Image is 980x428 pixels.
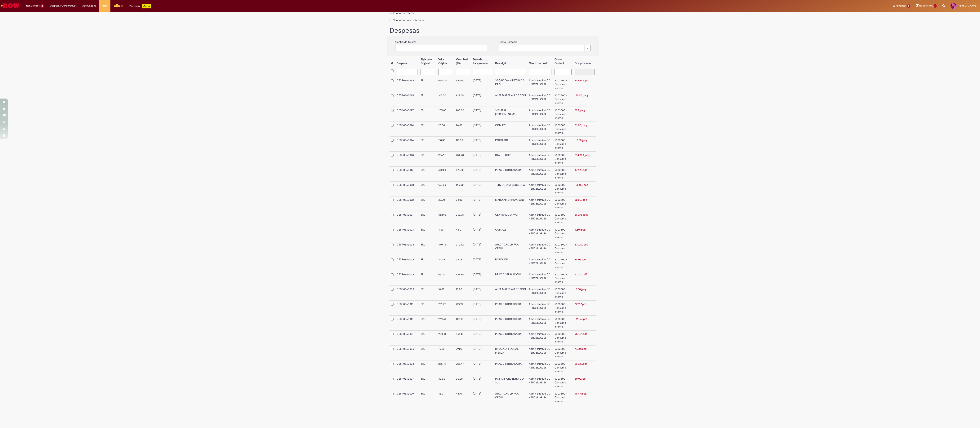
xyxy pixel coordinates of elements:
td: 26.00 [454,122,471,137]
td: Administrativo CD - BRC5LLG2S1 [527,286,553,301]
td: 631,30.pdf [573,271,596,286]
td: BRL [419,360,437,375]
td: 958.01 [437,330,454,345]
td: DESP0863032 [395,360,419,375]
td: 79.20 [454,345,471,360]
td: POSTOS CRUZEIRO DO SUL [494,375,528,390]
td: Administrativo CD - BRC5LLG2S1 [527,375,553,390]
td: [DATE] [471,181,494,196]
td: BRL [419,137,437,152]
td: Administrativo CD - BRC5LLG2S1 [527,301,553,315]
td: [DATE] [471,390,494,405]
td: DESP0863031 [395,330,419,345]
td: 254,900.jpeg [573,152,596,166]
td: Administrativo CD - BRC5LLG2S1 [527,345,553,360]
p: +GenAi [142,4,151,8]
td: 6303500 - Consumo Interno [553,77,573,92]
td: 958,01.pdf [573,330,596,345]
td: Administrativo CD - BRC5LLG2S1 [527,360,553,375]
td: [DATE] [471,107,494,122]
td: [DATE] [471,315,494,330]
td: [DATE] [471,256,494,271]
img: ServiceNow [0,2,20,10]
td: 729.97 [437,301,454,315]
td: BRL [419,375,437,390]
a: 26,00.jpeg [575,123,587,127]
td: 18.00 [437,286,454,301]
td: 729.97 [454,301,471,315]
td: DESP0863037 [395,375,419,390]
td: 370.72 [454,241,471,256]
td: 362.98 [437,211,454,226]
td: 4,50.jpeg [573,226,596,241]
td: BRL [419,92,437,107]
td: BRL [419,152,437,166]
td: Administrativo CD - BRC5LLG2S1 [527,390,553,405]
td: 472.20 [454,166,471,181]
td: BRL [419,226,437,241]
td: 690.00 [454,77,471,92]
td: PRAX DISTRIBUIDORA [494,301,528,315]
a: 1.191,41.pdf [575,317,587,321]
td: [DATE] [471,241,494,256]
td: Administrativo CD - BRC5LLG2S1 [527,330,553,345]
a: 165,00.jpeg [575,183,588,187]
a: 30,00.jpg [575,377,586,380]
td: Administrativo CD - BRC5LLG2S1 [527,152,553,166]
a: 79,20.jpeg [575,347,586,351]
td: Administrativo CD - BRC5LLG2S1 [527,241,553,256]
td: 6303500 - Consumo Interno [553,375,573,390]
td: 26.00 [437,122,454,137]
td: 285.47 [437,360,454,375]
h1: Despesas [390,27,596,34]
td: 1191.41 [437,315,454,330]
td: 6303500 - Consumo Interno [553,271,573,286]
a: 110,85.jpeg [575,138,587,142]
th: Descrição [494,56,528,67]
td: BRL [419,166,437,181]
td: 285.00 [437,107,454,122]
a: Limpar campo {0} [395,45,487,51]
td: 285.jpeg [573,107,596,122]
td: 79,20.jpeg [573,345,596,360]
td: Administrativo CD - BRC5LLG2S1 [527,226,553,241]
td: 6303500 - Consumo Interno [553,315,573,330]
td: DESP0863029 [395,390,419,405]
label: Concordo com os termos [393,18,424,22]
td: 6303500 - Consumo Interno [553,181,573,196]
td: 370.72 [437,241,454,256]
th: Data de Lançamento [471,56,494,67]
span: Rascunhos [919,4,933,7]
td: [DATE] [471,301,494,315]
td: [DATE] [471,226,494,241]
td: 4.50 [454,226,471,241]
td: TERVOS DISTRIBUIDORA [494,181,528,196]
span: Despesas Corporativas [50,4,77,8]
td: [DATE] [471,330,494,345]
td: 110,85.jpeg [573,137,596,152]
td: 362,98.jpeg [573,211,596,226]
td: MARLYAMORIMDAFONS [494,196,528,211]
td: 30.00 [437,375,454,390]
a: 285.jpeg [575,108,585,112]
td: BRL [419,181,437,196]
div: Padroniza [129,4,151,8]
td: 34.05 [437,256,454,271]
td: 6303500 - Consumo Interno [553,330,573,345]
td: 958.01 [454,330,471,345]
td: [DATE] [471,137,494,152]
td: 48,97.jpeg [573,390,596,405]
td: DESP0863026 [395,137,419,152]
td: PRAX DISTRIBUIDORA [494,315,528,330]
td: 159,00.jpeg [573,92,596,107]
td: Administrativo CD - BRC5LLG2S1 [527,166,553,181]
a: 254,900.jpeg [575,153,590,157]
td: 1.191,41.pdf [573,315,596,330]
td: [DATE] [471,345,494,360]
td: 6303500 - Consumo Interno [553,256,573,271]
td: 18,00.jpeg [573,286,596,301]
td: BRL [419,286,437,301]
td: BARATAO 4 BOCAS MERCA [494,345,528,360]
td: [DATE] [471,152,494,166]
a: 729,97.pdf [575,302,586,306]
